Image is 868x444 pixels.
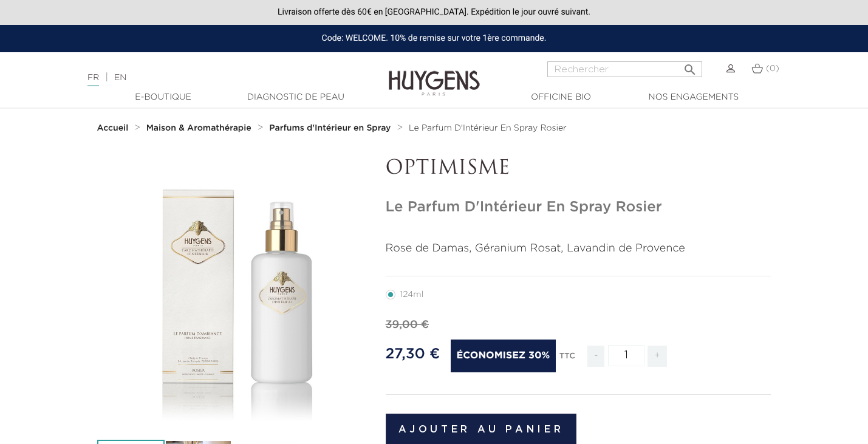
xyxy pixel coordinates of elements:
p: Rose de Damas, Géranium Rosat, Lavandin de Provence [386,241,771,257]
a: E-Boutique [103,91,224,104]
strong: Accueil [97,124,129,132]
a: Accueil [97,123,131,133]
a: Maison & Aromathérapie [146,123,255,133]
span: (0) [766,64,779,73]
div: | [81,70,352,85]
a: FR [87,73,99,86]
label: 124ml [386,290,439,299]
a: Officine Bio [501,91,622,104]
span: + [648,346,667,367]
button:  [679,58,701,74]
input: Rechercher [547,61,702,77]
a: Parfums d'Intérieur en Spray [269,123,394,133]
strong: Parfums d'Intérieur en Spray [269,124,391,132]
a: Le Parfum D'Intérieur En Spray Rosier [409,123,567,133]
p: OPTIMISME [386,157,771,180]
strong: Maison & Aromathérapie [146,124,251,132]
span: Économisez 30% [451,340,556,372]
a: EN [114,73,126,82]
span: Le Parfum D'Intérieur En Spray Rosier [409,124,567,132]
h1: Le Parfum D'Intérieur En Spray Rosier [386,199,771,216]
a: Nos engagements [633,91,754,104]
span: - [587,346,604,367]
span: 39,00 € [386,319,429,330]
i:  [683,59,697,73]
img: Huygens [389,51,480,98]
a: Diagnostic de peau [235,91,357,104]
div: TTC [559,343,575,376]
input: Quantité [608,345,644,366]
span: 27,30 € [386,347,440,361]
